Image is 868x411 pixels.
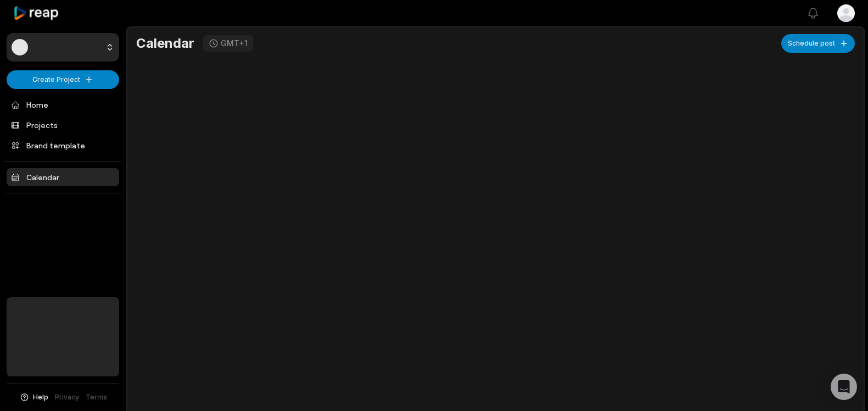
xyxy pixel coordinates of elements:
a: Terms [86,392,107,402]
a: Calendar [7,168,119,186]
span: Help [33,392,48,402]
a: Brand template [7,136,119,154]
div: GMT+1 [221,38,248,48]
div: Open Intercom Messenger [831,374,857,400]
a: Home [7,96,119,114]
button: Schedule post [781,34,855,53]
button: Create Project [7,70,119,89]
a: Privacy [55,392,79,402]
h1: Calendar [136,35,194,52]
button: Help [19,392,48,402]
a: Projects [7,116,119,134]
